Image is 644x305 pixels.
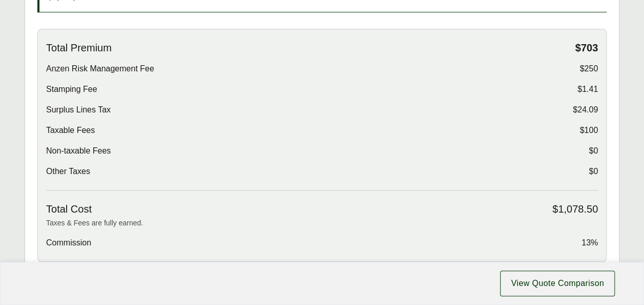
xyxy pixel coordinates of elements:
[552,203,598,216] span: $1,078.50
[46,237,91,249] span: Commission
[46,63,154,75] span: Anzen Risk Management Fee
[573,104,598,116] span: $24.09
[589,145,598,157] span: $0
[46,104,111,116] span: Surplus Lines Tax
[579,63,598,75] span: $250
[46,165,90,178] span: Other Taxes
[46,124,95,137] span: Taxable Fees
[575,42,598,54] span: $703
[46,83,97,96] span: Stamping Fee
[589,165,598,178] span: $0
[511,277,604,290] span: View Quote Comparison
[579,124,598,137] span: $100
[46,42,112,54] span: Total Premium
[46,203,92,216] span: Total Cost
[581,237,598,249] span: 13%
[46,218,598,228] p: Taxes & Fees are fully earned.
[46,145,111,157] span: Non-taxable Fees
[500,271,615,296] button: View Quote Comparison
[577,83,598,96] span: $1.41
